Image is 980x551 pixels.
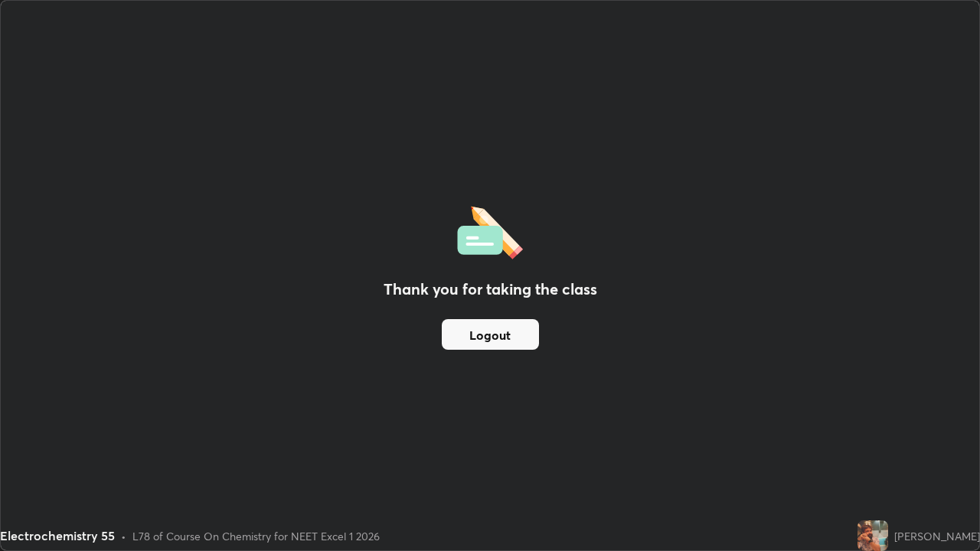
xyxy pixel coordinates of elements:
div: L78 of Course On Chemistry for NEET Excel 1 2026 [132,528,380,544]
button: Logout [442,319,539,350]
img: e048503ee0274020b35ac9d8a75090a4.jpg [857,520,888,551]
img: offlineFeedback.1438e8b3.svg [457,201,523,259]
h2: Thank you for taking the class [384,278,597,301]
div: • [121,528,126,544]
div: [PERSON_NAME] [894,528,980,544]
